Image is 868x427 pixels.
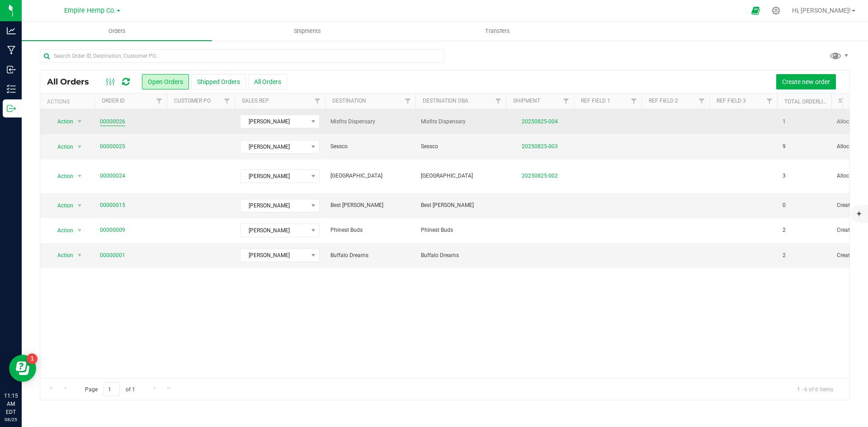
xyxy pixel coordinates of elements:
a: Ref Field 2 [649,98,678,104]
inline-svg: Inventory [7,84,16,94]
span: 2 [783,226,786,235]
a: Filter [220,94,235,109]
span: Hi, [PERSON_NAME]! [792,7,851,14]
button: Create new order [776,74,836,89]
inline-svg: Analytics [7,26,16,35]
span: [PERSON_NAME] [241,115,308,128]
span: Misfits Dispensary [421,117,500,126]
span: Phinest Buds [421,226,500,235]
a: Filter [694,94,709,109]
a: Destination [332,98,366,104]
span: Sessco [421,142,500,151]
p: 11:15 AM EDT [4,392,18,416]
a: 00000015 [100,201,125,210]
p: 08/25 [4,416,18,423]
button: All Orders [248,74,287,89]
a: Filter [401,94,415,109]
span: All Orders [47,77,98,87]
span: Action [49,199,74,212]
span: Action [49,170,74,183]
a: 00000009 [100,226,125,235]
span: Open Ecommerce Menu [745,2,766,19]
input: 1 [104,382,120,396]
span: Best [PERSON_NAME] [330,201,410,210]
span: Action [49,224,74,237]
span: Transfers [473,27,522,35]
a: Ref Field 1 [581,98,610,104]
iframe: Resource center [9,355,36,382]
div: Manage settings [770,6,782,15]
span: [GEOGRAPHIC_DATA] [421,172,500,180]
button: Open Orders [142,74,189,89]
a: 00000024 [100,172,125,180]
span: [PERSON_NAME] [241,141,308,153]
a: Ref Field 3 [717,98,746,104]
a: Order ID [102,98,125,104]
a: Shipment [513,98,540,104]
a: Filter [310,94,325,109]
span: select [74,141,85,153]
span: 1 [783,117,786,126]
a: Destination DBA [423,98,468,104]
a: 00000025 [100,142,125,151]
a: Status [839,98,858,104]
a: Filter [627,94,642,109]
a: 20250825-003 [522,143,558,150]
span: Buffalo Dreams [330,251,410,260]
a: Customer PO [174,98,211,104]
a: 00000001 [100,251,125,260]
span: Action [49,249,74,262]
span: [PERSON_NAME] [241,170,308,183]
a: Orders [22,22,212,41]
inline-svg: Outbound [7,104,16,113]
span: select [74,249,85,262]
a: Total Orderlines [784,99,833,105]
span: Buffalo Dreams [421,251,500,260]
span: Action [49,115,74,128]
a: Sales Rep [242,98,269,104]
span: Action [49,141,74,153]
span: [GEOGRAPHIC_DATA] [330,172,410,180]
span: [PERSON_NAME] [241,249,308,262]
span: select [74,224,85,237]
iframe: Resource center unread badge [27,353,38,364]
span: Sessco [330,142,410,151]
span: [PERSON_NAME] [241,224,308,237]
a: Filter [762,94,777,109]
span: 1 - 6 of 6 items [790,382,840,396]
span: Create new order [782,78,830,85]
span: Shipments [282,27,333,35]
a: Filter [491,94,506,109]
a: Filter [152,94,167,109]
span: [PERSON_NAME] [241,199,308,212]
button: Shipped Orders [191,74,246,89]
span: select [74,115,85,128]
a: 20250825-004 [522,118,558,125]
span: select [74,170,85,183]
span: Phinest Buds [330,226,410,235]
a: Shipments [212,22,402,41]
span: Page of 1 [77,382,142,396]
a: 20250825-002 [522,173,558,179]
span: 9 [783,142,786,151]
inline-svg: Manufacturing [7,46,16,55]
span: 2 [783,251,786,260]
span: select [74,199,85,212]
span: 3 [783,172,786,180]
span: Best [PERSON_NAME] [421,201,500,210]
span: Misfits Dispensary [330,117,410,126]
inline-svg: Inbound [7,65,16,74]
span: Orders [96,27,138,35]
div: Actions [47,99,91,105]
a: Transfers [402,22,593,41]
span: 0 [783,201,786,210]
span: Empire Hemp Co. [64,7,116,14]
input: Search Order ID, Destination, Customer PO... [40,49,445,63]
a: 00000026 [100,117,125,126]
a: Filter [559,94,574,109]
